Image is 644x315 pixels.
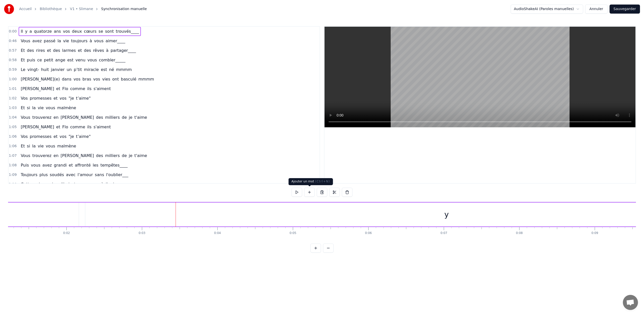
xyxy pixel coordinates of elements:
[32,105,36,111] span: la
[110,48,136,53] span: partager____
[20,86,55,92] span: [PERSON_NAME]
[101,181,104,187] span: à
[55,57,66,63] span: ange
[115,28,139,34] span: trouvés____
[440,231,447,235] div: 0:07
[47,48,52,53] span: et
[516,231,523,235] div: 0:08
[365,231,372,235] div: 0:06
[19,7,32,12] a: Accueil
[62,28,70,34] span: vos
[53,162,67,168] span: grandi
[83,28,97,34] span: cœurs
[53,48,61,53] span: des
[105,114,120,120] span: milliers
[9,105,17,110] span: 1:03
[41,67,49,72] span: huit
[108,67,114,72] span: né
[93,76,101,82] span: vos
[63,38,70,44] span: vie
[77,172,93,178] span: l'amour
[20,48,25,53] span: Et
[37,105,44,111] span: vie
[93,124,111,130] span: s'aiment
[73,76,81,82] span: vos
[33,28,52,34] span: quatorze
[67,57,74,63] span: est
[20,105,25,111] span: Et
[75,134,91,139] span: t’aime"
[20,134,28,139] span: Vos
[98,28,104,34] span: se
[9,67,17,72] span: 0:59
[20,38,31,44] span: Vous
[53,134,58,139] span: et
[585,5,607,14] button: Annuler
[9,96,17,101] span: 1:02
[39,172,48,178] span: plus
[19,7,147,12] nav: breadcrumb
[20,67,26,72] span: Le
[94,38,104,44] span: vous
[100,162,128,168] span: tempêtes____
[44,57,54,63] span: petit
[26,57,36,63] span: puis
[83,67,99,72] span: miracle
[105,181,132,187] span: l'unisson____
[315,180,330,183] span: ( Ctrl+N )
[20,143,25,149] span: Et
[87,124,92,130] span: ils
[9,77,17,82] span: 1:00
[128,153,133,159] span: je
[9,182,17,187] span: 1:10
[84,48,92,53] span: des
[9,58,17,63] span: 0:58
[9,153,17,158] span: 1:07
[32,143,36,149] span: la
[87,57,98,63] span: vous
[75,95,91,101] span: t’aime"
[26,105,31,111] span: si
[77,181,85,187] span: vos
[77,48,82,53] span: et
[9,134,17,139] span: 1:06
[62,48,76,53] span: larmes
[444,209,449,220] div: y
[9,86,17,91] span: 1:01
[71,28,83,34] span: deux
[26,48,34,53] span: des
[29,134,52,139] span: promesses
[20,76,60,82] span: [PERSON_NAME](e)
[591,231,598,235] div: 0:09
[20,153,31,159] span: Vous
[60,153,95,159] span: [PERSON_NAME]
[53,114,59,120] span: en
[56,86,61,92] span: et
[106,172,129,178] span: l'oublier___
[27,67,39,72] span: vingt-
[20,162,29,168] span: Puis
[96,114,104,120] span: des
[47,181,70,187] span: aujourd'hui
[121,153,127,159] span: de
[62,124,68,130] span: Flo
[57,105,76,111] span: malmène
[70,86,86,92] span: comme
[73,67,82,72] span: p’tit
[610,5,640,14] button: Sauvegarder
[30,162,41,168] span: vous
[57,143,76,149] span: malmène
[105,153,120,159] span: milliers
[138,76,154,82] span: mmmm
[9,144,17,149] span: 1:06
[98,57,126,63] span: combler_____
[37,143,44,149] span: vie
[20,28,23,34] span: Il
[623,295,638,310] div: Ouvrir le chat
[74,162,91,168] span: affronté
[43,38,56,44] span: passé
[94,172,105,178] span: sans
[9,115,17,120] span: 1:04
[29,95,52,101] span: promesses
[20,95,28,101] span: Vos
